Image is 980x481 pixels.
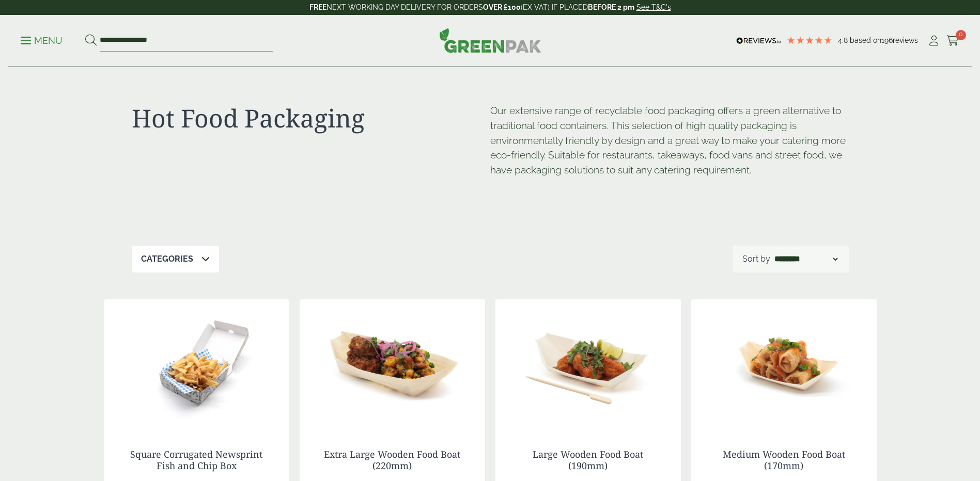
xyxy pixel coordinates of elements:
[927,36,940,46] i: My Account
[324,448,460,472] a: Extra Large Wooden Food Boat (220mm)
[893,36,918,44] span: reviews
[956,30,966,40] span: 0
[946,36,959,46] i: Cart
[588,3,634,11] strong: BEFORE 2 pm
[21,35,63,47] p: Menu
[21,35,63,45] a: Menu
[130,448,262,472] a: Square Corrugated Newsprint Fish and Chip Box
[691,299,877,428] img: Medium Wooden Boat 170mm with food contents V2 2920004AC 1
[141,253,193,265] p: Categories
[786,36,833,45] div: 4.79 Stars
[533,448,643,472] a: Large Wooden Food Boat (190mm)
[636,3,671,11] a: See T&C's
[483,3,521,11] strong: OVER £100
[104,299,289,428] img: 2520069 Square News Fish n Chip Corrugated Box - Open with Chips
[495,299,681,428] img: Large Wooden Boat 190mm with food contents 2920004AD
[439,28,541,53] img: GreenPak Supplies
[300,299,485,428] img: Extra Large Wooden Boat 220mm with food contents V2 2920004AE
[850,36,881,44] span: Based on
[490,187,491,188] p: [URL][DOMAIN_NAME]
[772,253,839,265] select: Shop order
[309,3,326,11] strong: FREE
[736,37,781,44] img: REVIEWS.io
[946,33,959,49] a: 0
[132,103,490,133] h1: Hot Food Packaging
[723,448,845,472] a: Medium Wooden Food Boat (170mm)
[881,36,893,44] span: 196
[838,36,850,44] span: 4.8
[742,253,770,265] p: Sort by
[490,103,849,178] p: Our extensive range of recyclable food packaging offers a green alternative to traditional food c...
